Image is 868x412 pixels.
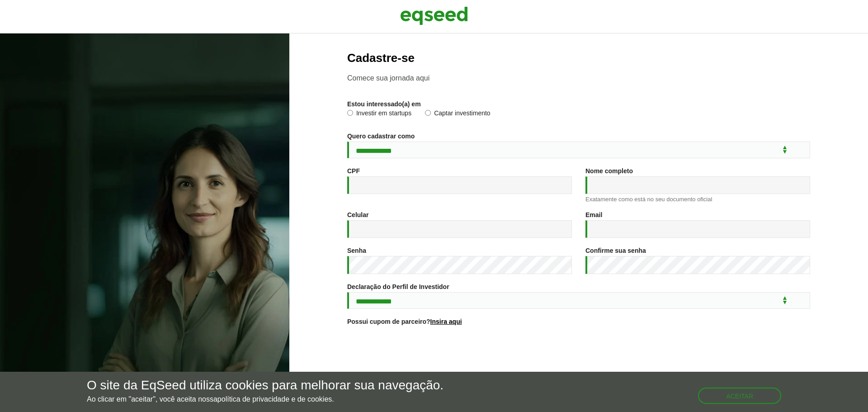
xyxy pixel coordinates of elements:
[585,196,810,202] div: Exatamente como está no seu documento oficial
[87,379,443,393] h5: O site da EqSeed utiliza cookies para melhorar sua navegação.
[430,318,462,325] a: Insira aqui
[347,247,366,254] label: Senha
[698,388,781,404] button: Aceitar
[425,110,431,116] input: Captar investimento
[347,284,449,290] label: Declaração do Perfil de Investidor
[347,110,411,119] label: Investir em startups
[425,110,491,119] label: Captar investimento
[585,168,633,174] label: Nome completo
[347,101,421,107] label: Estou interessado(a) em
[347,133,415,139] label: Quero cadastrar como
[347,168,360,174] label: CPF
[585,212,602,218] label: Email
[347,74,810,82] p: Comece sua jornada aqui
[347,52,810,65] h2: Cadastre-se
[347,110,353,116] input: Investir em startups
[347,318,462,325] label: Possui cupom de parceiro?
[585,247,646,254] label: Confirme sua senha
[217,396,332,403] a: política de privacidade e de cookies
[510,336,647,371] iframe: reCAPTCHA
[347,212,368,218] label: Celular
[400,5,468,27] img: EqSeed Logo
[87,395,443,403] p: Ao clicar em "aceitar", você aceita nossa .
